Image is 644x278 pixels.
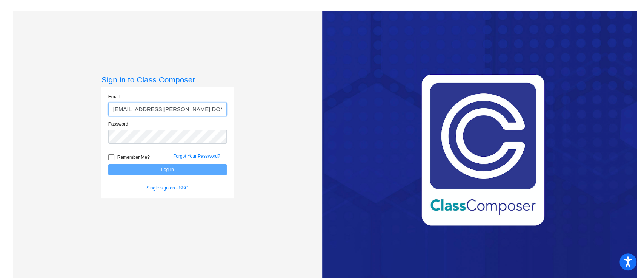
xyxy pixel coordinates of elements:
[117,153,150,162] span: Remember Me?
[108,121,128,127] label: Password
[173,154,220,159] a: Forgot Your Password?
[108,164,227,175] button: Log In
[146,185,188,191] a: Single sign on - SSO
[108,93,120,100] label: Email
[101,75,234,84] h3: Sign in to Class Composer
